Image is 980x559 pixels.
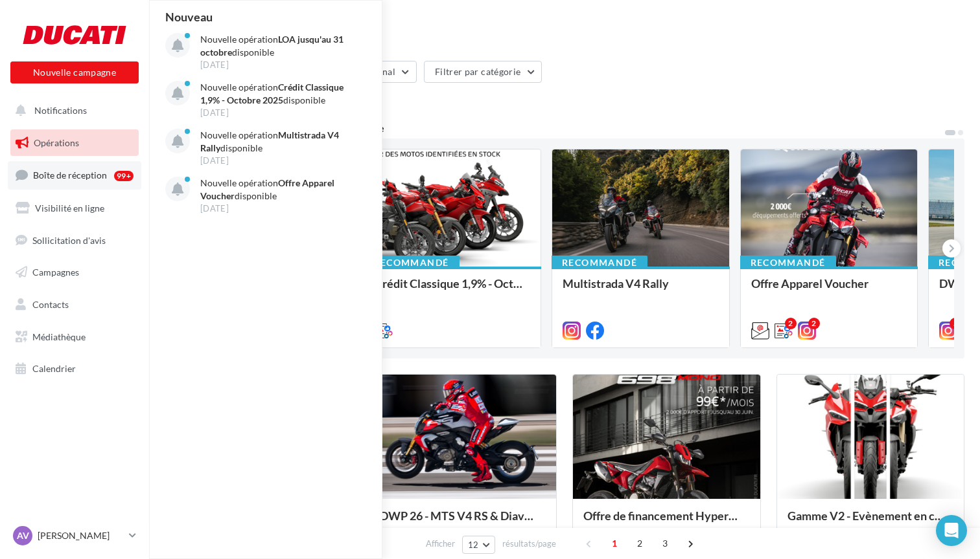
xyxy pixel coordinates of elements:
[468,540,479,550] span: 12
[32,331,86,342] span: Médiathèque
[8,195,141,222] a: Visibilité en ligne
[502,538,556,550] span: résultats/page
[32,234,106,245] span: Sollicitation d'avis
[35,203,104,214] span: Visibilité en ligne
[8,355,141,382] a: Calendrier
[563,277,719,303] div: Multistrada V4 Rally
[34,105,87,116] span: Notifications
[740,256,836,270] div: Recommandé
[583,509,750,535] div: Offre de financement Hypermotard 698 Mono
[629,533,650,554] span: 2
[950,318,961,329] div: 5
[8,97,136,124] button: Notifications
[10,523,139,548] a: AV [PERSON_NAME]
[8,129,141,157] a: Opérations
[552,256,647,270] div: Recommandé
[462,536,495,554] button: 12
[936,515,967,546] div: Open Intercom Messenger
[8,323,141,351] a: Médiathèque
[426,538,455,550] span: Afficher
[38,529,124,542] p: [PERSON_NAME]
[808,318,820,329] div: 2
[17,529,29,542] span: AV
[165,21,964,40] div: Opérations marketing
[655,533,675,554] span: 3
[8,161,141,189] a: Boîte de réception99+
[8,291,141,318] a: Contacts
[10,61,139,83] button: Nouvelle campagne
[424,61,542,83] button: Filtrer par catégorie
[8,259,141,286] a: Campagnes
[604,533,625,554] span: 1
[114,171,134,181] div: 99+
[8,227,141,254] a: Sollicitation d'avis
[33,170,107,181] span: Boîte de réception
[785,318,797,329] div: 2
[751,277,907,303] div: Offre Apparel Voucher
[32,299,69,310] span: Contacts
[32,363,76,374] span: Calendrier
[375,277,531,303] div: Crédit Classique 1,9% - Octobre 2025
[380,509,546,535] div: DWP 26 - MTS V4 RS & Diavel V4 RS
[32,267,79,278] span: Campagnes
[34,137,79,148] span: Opérations
[364,256,460,270] div: Recommandé
[787,509,954,535] div: Gamme V2 - Evènement en concession
[165,123,944,133] div: 6 opérations recommandées par votre enseigne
